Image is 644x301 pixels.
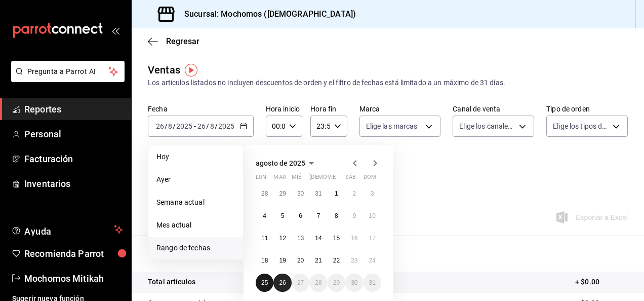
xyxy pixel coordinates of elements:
[111,26,119,34] button: open_drawer_menu
[148,62,180,78] div: Ventas
[364,251,381,270] button: 24 de agosto de 2025
[24,223,110,236] span: Ayuda
[261,235,268,242] abbr: 11 de agosto de 2025
[261,190,268,197] abbr: 28 de julio de 2025
[292,229,309,247] button: 13 de agosto de 2025
[279,257,286,264] abbr: 19 de agosto de 2025
[24,272,123,285] span: Mochomos Mitikah
[369,279,376,286] abbr: 31 de agosto de 2025
[206,122,209,130] span: /
[333,279,340,286] abbr: 29 de agosto de 2025
[315,190,321,197] abbr: 31 de julio de 2025
[156,174,235,185] span: Ayer
[328,229,345,247] button: 15 de agosto de 2025
[215,122,218,130] span: /
[24,247,123,260] span: Recomienda Parrot
[24,102,123,116] span: Reportes
[273,207,291,225] button: 5 de agosto de 2025
[165,122,168,130] span: /
[279,279,286,286] abbr: 26 de agosto de 2025
[7,73,125,84] a: Pregunta a Parrot AI
[297,257,304,264] abbr: 20 de agosto de 2025
[273,229,291,247] button: 12 de agosto de 2025
[328,207,345,225] button: 8 de agosto de 2025
[364,174,376,184] abbr: domingo
[309,251,327,270] button: 21 de agosto de 2025
[292,174,301,184] abbr: miércoles
[553,121,609,131] span: Elige los tipos de orden
[297,235,304,242] abbr: 13 de agosto de 2025
[176,122,193,130] input: ----
[194,122,196,130] span: -
[453,105,534,112] label: Canal de venta
[364,229,381,247] button: 17 de agosto de 2025
[256,159,305,167] span: agosto de 2025
[345,207,363,225] button: 9 de agosto de 2025
[328,251,345,270] button: 22 de agosto de 2025
[266,105,302,112] label: Hora inicio
[263,212,266,219] abbr: 4 de agosto de 2025
[148,78,628,88] div: Los artículos listados no incluyen descuentos de orden y el filtro de fechas está limitado a un m...
[281,212,285,219] abbr: 5 de agosto de 2025
[11,61,125,82] button: Pregunta a Parrot AI
[328,274,345,292] button: 29 de agosto de 2025
[366,121,418,131] span: Elige las marcas
[345,174,356,184] abbr: sábado
[345,229,363,247] button: 16 de agosto de 2025
[315,235,321,242] abbr: 14 de agosto de 2025
[168,122,173,130] input: --
[279,190,286,197] abbr: 29 de julio de 2025
[148,105,254,112] label: Fecha
[256,157,317,169] button: agosto de 2025
[371,190,374,197] abbr: 3 de agosto de 2025
[299,212,302,219] abbr: 6 de agosto de 2025
[352,212,356,219] abbr: 9 de agosto de 2025
[166,36,199,46] span: Regresar
[345,184,363,203] button: 2 de agosto de 2025
[352,190,356,197] abbr: 2 de agosto de 2025
[156,152,235,162] span: Hoy
[335,212,338,219] abbr: 8 de agosto de 2025
[328,184,345,203] button: 1 de agosto de 2025
[315,257,321,264] abbr: 21 de agosto de 2025
[364,207,381,225] button: 10 de agosto de 2025
[345,251,363,270] button: 23 de agosto de 2025
[359,105,441,112] label: Marca
[575,277,628,287] p: + $0.00
[292,184,309,203] button: 30 de julio de 2025
[256,229,273,247] button: 11 de agosto de 2025
[369,235,376,242] abbr: 17 de agosto de 2025
[310,105,347,112] label: Hora fin
[369,257,376,264] abbr: 24 de agosto de 2025
[328,174,336,184] abbr: viernes
[351,257,357,264] abbr: 23 de agosto de 2025
[279,235,286,242] abbr: 12 de agosto de 2025
[261,257,268,264] abbr: 18 de agosto de 2025
[546,105,628,112] label: Tipo de orden
[218,122,235,130] input: ----
[261,279,268,286] abbr: 25 de agosto de 2025
[351,279,357,286] abbr: 30 de agosto de 2025
[27,66,109,77] span: Pregunta a Parrot AI
[297,190,304,197] abbr: 30 de julio de 2025
[156,197,235,208] span: Semana actual
[364,184,381,203] button: 3 de agosto de 2025
[273,251,291,270] button: 19 de agosto de 2025
[24,152,123,166] span: Facturación
[176,8,356,20] h3: Sucursal: Mochomos ([DEMOGRAPHIC_DATA])
[273,174,286,184] abbr: martes
[24,177,123,191] span: Inventarios
[315,279,321,286] abbr: 28 de agosto de 2025
[333,235,340,242] abbr: 15 de agosto de 2025
[210,122,215,130] input: --
[185,64,197,77] img: Tooltip marker
[148,277,195,287] p: Total artículos
[256,174,266,184] abbr: lunes
[256,274,273,292] button: 25 de agosto de 2025
[273,184,291,203] button: 29 de julio de 2025
[173,122,176,130] span: /
[256,184,273,203] button: 28 de julio de 2025
[292,251,309,270] button: 20 de agosto de 2025
[309,229,327,247] button: 14 de agosto de 2025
